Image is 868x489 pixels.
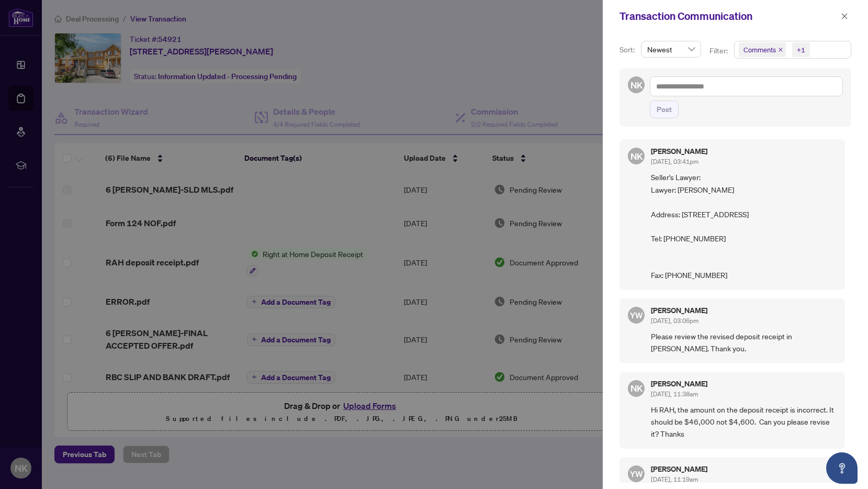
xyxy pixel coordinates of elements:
[739,42,786,57] span: Comments
[619,8,838,24] div: Transaction Communication
[650,101,679,118] button: Post
[630,381,642,395] span: NK
[619,44,637,55] p: Sort:
[651,390,698,398] span: [DATE], 11:38am
[630,468,643,480] span: YW
[651,158,698,165] span: [DATE], 03:41pm
[651,148,707,155] h5: [PERSON_NAME]
[651,330,837,355] span: Please review the revised deposit receipt in [PERSON_NAME]. Thank you.
[651,171,837,281] span: Seller's Lawyer: Lawyer: [PERSON_NAME] Address: [STREET_ADDRESS] Tel: [PHONE_NUMBER] Fax: [PHONE_...
[797,45,805,55] div: +1
[651,404,837,440] span: Hi RAH, the amount on the deposit receipt is incorrect. It should be $46,000 not $4,600. Can you ...
[651,380,707,387] h5: [PERSON_NAME]
[651,307,707,314] h5: [PERSON_NAME]
[841,13,848,20] span: close
[826,452,858,484] button: Open asap
[647,41,695,57] span: Newest
[630,149,642,163] span: NK
[743,45,776,55] span: Comments
[651,317,698,325] span: [DATE], 03:06pm
[778,47,783,52] span: close
[651,465,707,473] h5: [PERSON_NAME]
[651,475,698,483] span: [DATE], 11:19am
[709,45,729,57] p: Filter:
[630,78,642,92] span: NK
[630,309,643,321] span: YW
